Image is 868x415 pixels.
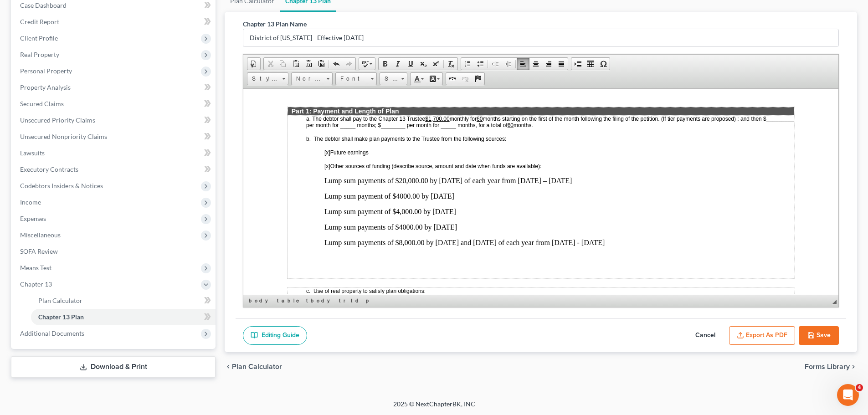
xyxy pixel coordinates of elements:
span: Codebtors Insiders & Notices [20,182,103,190]
a: Link [446,73,459,85]
a: Executory Contracts [13,161,216,178]
a: Lawsuits [13,145,216,161]
a: Cut [264,58,277,70]
span: Case Dashboard [20,1,67,9]
iframe: Intercom live chat [837,384,859,406]
a: Plan Calculator [31,292,216,309]
a: Anchor [472,73,484,85]
a: Paste as plain text [302,58,315,70]
a: Unsecured Priority Claims [13,112,216,128]
span: Client Profile [20,34,58,42]
span: Property Analysis [20,83,71,91]
a: Superscript [430,58,442,70]
span: Unsecured Priority Claims [20,116,95,124]
a: Bold [379,58,391,70]
a: Insert/Remove Bulleted List [474,58,487,70]
button: Save [799,326,839,345]
a: Copy [277,58,289,70]
a: Paste from Word [315,58,328,70]
a: table element [275,296,303,305]
button: Cancel [685,326,725,345]
a: SOFA Review [13,243,216,260]
a: Spell Checker [359,58,375,70]
a: tr element [337,296,348,305]
a: Remove Format [445,58,457,70]
span: Expenses [20,215,46,222]
span: Income [20,198,41,206]
a: Paste [289,58,302,70]
span: Credit Report [20,18,59,26]
a: Text Color [411,73,426,85]
span: Plan Calculator [232,363,282,370]
span: SOFA Review [20,247,58,255]
input: Enter name... [243,29,838,46]
a: Increase Indent [502,58,514,70]
a: Subscript [417,58,430,70]
a: Chapter 13 Plan [31,309,216,325]
i: chevron_left [225,363,232,370]
a: body element [247,296,274,305]
a: p element [364,296,373,305]
button: Forms Library chevron_right [805,363,857,370]
iframe: Rich Text Editor, document-ckeditor [243,89,838,294]
a: Insert Special Character [597,58,610,70]
a: Secured Claims [13,96,216,112]
span: Plan Calculator [38,297,82,304]
span: Real Property [20,51,59,58]
span: Secured Claims [20,100,64,108]
span: Resize [832,300,837,304]
span: Size [380,73,398,85]
a: Redo [343,58,355,70]
a: Download & Print [11,356,216,378]
button: chevron_left Plan Calculator [225,363,282,370]
span: Miscellaneous [20,231,61,239]
a: Italic [391,58,404,70]
a: Justify [555,58,568,70]
span: 4 [856,384,863,391]
a: Editing Guide [243,326,307,345]
a: Font [335,72,377,85]
label: Chapter 13 Plan Name [243,19,307,29]
span: Unsecured Nonpriority Claims [20,133,107,140]
span: Personal Property [20,67,72,75]
a: Undo [330,58,343,70]
a: Credit Report [13,14,216,30]
a: Unlink [459,73,472,85]
a: Normal [291,72,333,85]
a: Size [380,72,407,85]
span: c. Use of real property to satisfy plan obligations: [63,199,182,205]
span: Font [336,73,368,85]
span: Styles [247,73,279,85]
span: Executory Contracts [20,165,78,173]
a: td element [349,296,363,305]
a: Center [529,58,542,70]
span: Additional Documents [20,329,84,337]
span: Means Test [20,264,51,272]
a: Table [584,58,597,70]
a: Property Analysis [13,79,216,96]
span: Normal [292,73,324,85]
a: Unsecured Nonpriority Claims [13,128,216,145]
a: Background Color [426,73,442,85]
a: Insert/Remove Numbered List [461,58,474,70]
a: Align Left [517,58,529,70]
a: Insert Page Break for Printing [571,58,584,70]
a: Document Properties [247,58,260,70]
